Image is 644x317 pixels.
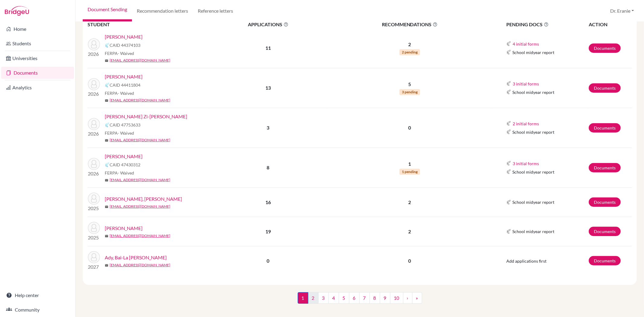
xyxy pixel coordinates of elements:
a: [PERSON_NAME] [105,73,143,80]
b: 3 [267,125,269,130]
a: 3 [318,292,329,304]
span: mail [105,234,108,238]
img: Common App logo [506,130,511,134]
span: - Waived [118,91,134,96]
a: [PERSON_NAME] Zi-[PERSON_NAME] [105,113,187,120]
p: 2 [328,228,492,235]
span: mail [105,264,108,267]
img: Common App logo [105,83,110,88]
img: Kang, Liyeh [88,38,100,50]
span: School midyear report [512,199,554,205]
button: 3 initial forms [512,80,539,87]
a: Documents [589,256,621,265]
a: 7 [359,292,370,304]
a: [EMAIL_ADDRESS][DOMAIN_NAME] [110,204,170,209]
a: 5 [339,292,349,304]
span: mail [105,139,108,142]
span: CAID 47430312 [110,162,140,168]
nav: ... [298,292,422,309]
p: 2 [328,199,492,206]
span: CAID 44411804 [110,82,140,88]
img: Common App logo [506,169,511,174]
a: 2 [308,292,319,304]
img: Lin, Emma [88,78,100,90]
a: 10 [390,292,403,304]
img: Common App logo [506,161,511,166]
b: 19 [265,229,271,234]
button: 4 initial forms [512,40,539,47]
span: School midyear report [512,228,554,235]
img: Chow, Kyle [88,158,100,170]
a: Documents [589,197,621,207]
p: 2026 [88,130,100,137]
a: 8 [370,292,380,304]
span: CAID 44374103 [110,42,140,48]
img: Common App logo [105,123,110,127]
p: 2026 [88,90,100,98]
a: Documents [589,163,621,172]
img: Common App logo [506,200,511,205]
a: [EMAIL_ADDRESS][DOMAIN_NAME] [110,98,170,103]
b: 13 [265,85,271,91]
span: 3 pending [399,89,420,95]
p: 2025 [88,205,100,212]
span: FERPA [105,90,134,96]
button: 2 initial forms [512,120,539,127]
p: 2026 [88,170,100,177]
img: HUANG, BENJAMIN [88,222,100,234]
a: [PERSON_NAME] [105,153,143,160]
th: STUDENT [88,21,208,28]
span: Add applications first [506,258,546,264]
span: APPLICATIONS [209,21,327,28]
span: - Waived [118,51,134,56]
a: Documents [589,227,621,236]
a: 4 [328,292,339,304]
a: Documents [589,83,621,93]
span: PENDING DOCS [506,21,588,28]
p: 5 [328,81,492,88]
span: FERPA [105,50,134,56]
img: Common App logo [506,81,511,86]
img: Common App logo [105,162,110,167]
p: 2027 [88,263,100,271]
a: [EMAIL_ADDRESS][DOMAIN_NAME] [110,262,170,268]
b: 8 [267,165,269,170]
b: 11 [265,45,271,51]
img: Common App logo [105,43,110,48]
img: Common App logo [506,50,511,55]
a: Universities [1,52,74,64]
a: [PERSON_NAME] [105,225,143,232]
b: 16 [265,199,271,205]
p: 1 [328,160,492,168]
a: 6 [349,292,360,304]
span: 1 pending [399,169,420,175]
a: [EMAIL_ADDRESS][DOMAIN_NAME] [110,233,170,239]
span: School midyear report [512,129,554,135]
a: [EMAIL_ADDRESS][DOMAIN_NAME] [110,177,170,183]
span: 1 [298,292,308,304]
img: Ady, Bai-La Elizabeth [88,251,100,263]
a: › [403,292,412,304]
p: 2026 [88,50,100,58]
a: Documents [589,123,621,133]
img: CHIANG, YUANCHIAO ALAN [88,193,100,205]
img: Bridge-U [5,6,29,16]
span: - Waived [118,130,134,136]
span: - Waived [118,170,134,175]
span: CAID 47753633 [110,122,140,128]
p: 0 [328,124,492,131]
a: Home [1,23,74,35]
button: Dr. Eranie [607,5,637,17]
span: mail [105,99,108,102]
a: Ady, Bai-La [PERSON_NAME] [105,254,167,261]
p: 0 [328,257,492,264]
a: 9 [380,292,390,304]
span: 2 pending [399,49,420,55]
a: Documents [1,67,74,79]
span: School midyear report [512,49,554,56]
span: FERPA [105,130,134,136]
b: 0 [267,258,269,264]
span: mail [105,178,108,182]
a: Students [1,37,74,50]
span: mail [105,59,108,62]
